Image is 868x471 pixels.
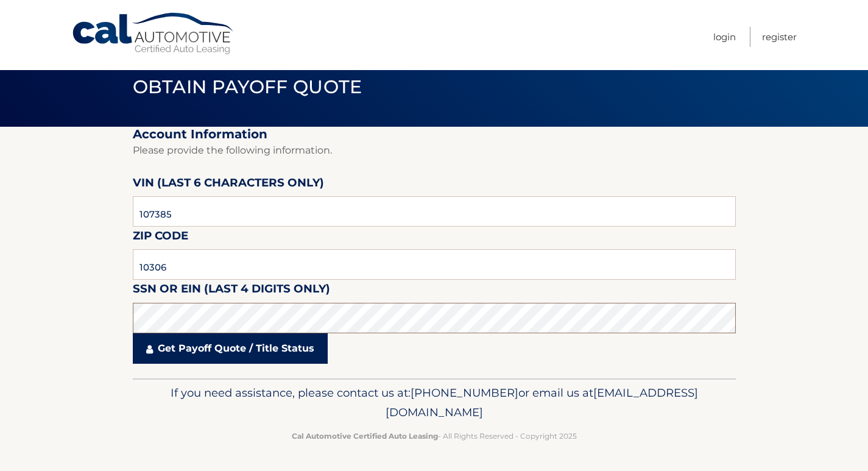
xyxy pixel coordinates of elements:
p: - All Rights Reserved - Copyright 2025 [141,430,728,442]
a: Login [713,27,736,47]
p: Please provide the following information. [133,142,736,159]
label: Zip Code [133,227,188,249]
h2: Account Information [133,127,736,142]
a: Cal Automotive [71,12,236,55]
strong: Cal Automotive Certified Auto Leasing [292,431,438,441]
label: VIN (last 6 characters only) [133,174,324,196]
span: [PHONE_NUMBER] [411,386,518,400]
label: SSN or EIN (last 4 digits only) [133,280,330,302]
a: Register [762,27,797,47]
span: Obtain Payoff Quote [133,76,362,98]
a: Get Payoff Quote / Title Status [133,333,328,364]
p: If you need assistance, please contact us at: or email us at [141,383,728,422]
